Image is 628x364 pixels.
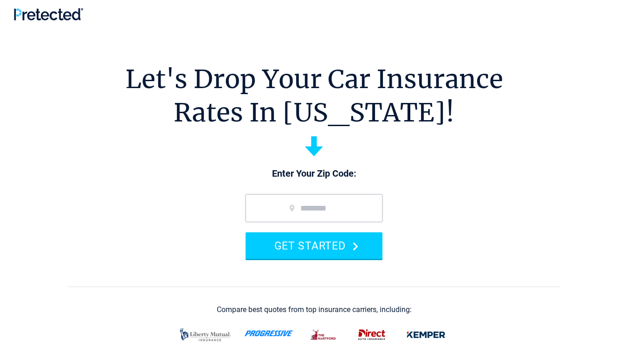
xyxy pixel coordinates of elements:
img: progressive [245,330,294,337]
img: liberty [177,324,233,346]
p: Enter Your Zip Code: [236,167,392,180]
img: kemper [401,325,451,345]
h1: Let's Drop Your Car Insurance Rates In [US_STATE]! [125,63,503,129]
input: zip code [246,194,382,222]
img: direct [353,325,390,345]
img: thehartford [305,325,342,345]
div: Compare best quotes from top insurance carriers, including: [217,306,412,314]
img: Pretected Logo [14,8,83,20]
button: GET STARTED [246,232,382,259]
